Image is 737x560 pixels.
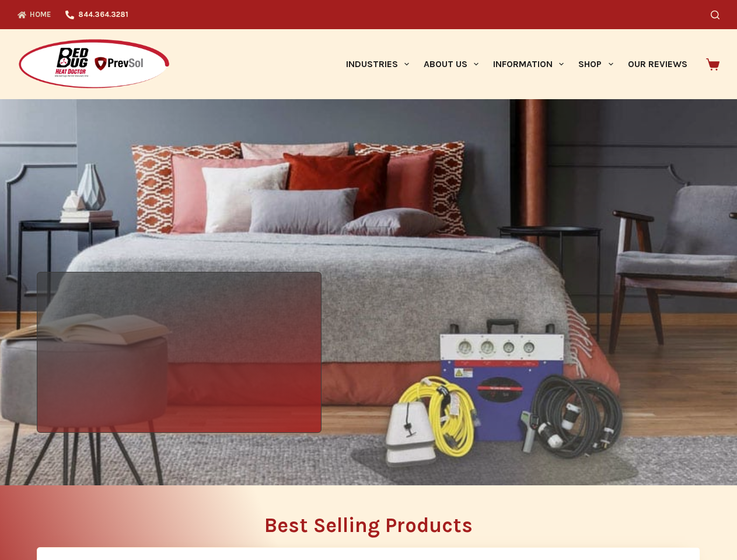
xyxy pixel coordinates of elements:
[571,29,620,99] a: Shop
[338,29,416,99] a: Industries
[18,38,170,90] img: Prevsol/Bed Bug Heat Doctor
[711,10,719,19] button: Search
[338,29,694,99] nav: Primary
[416,29,485,99] a: About Us
[620,29,694,99] a: Our Reviews
[37,515,700,535] h2: Best Selling Products
[486,29,571,99] a: Information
